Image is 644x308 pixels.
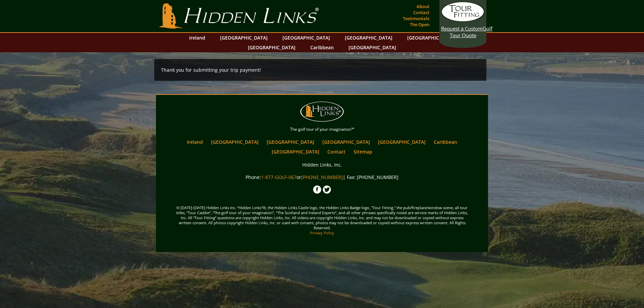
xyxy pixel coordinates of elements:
[441,25,483,32] span: Request a Custom
[186,33,209,43] a: Ireland
[412,8,431,17] a: Contact
[217,33,271,43] a: [GEOGRAPHIC_DATA]
[313,185,321,194] img: Facebook
[307,43,337,52] a: Caribbean
[375,137,429,147] a: [GEOGRAPHIC_DATA]
[268,147,323,157] a: [GEOGRAPHIC_DATA]
[161,66,480,74] p: Thank you for submitting your trip payment!
[430,137,461,147] a: Caribbean
[404,33,458,43] a: [GEOGRAPHIC_DATA]
[350,147,376,157] a: Sitemap
[341,33,396,43] a: [GEOGRAPHIC_DATA]
[319,137,373,147] a: [GEOGRAPHIC_DATA]
[324,147,349,157] a: Contact
[441,2,485,39] a: Request a CustomGolf Tour Quote
[158,126,486,133] p: The golf tour of your imagination™
[158,173,486,181] p: Phone: or | Fax: [PHONE_NUMBER]
[345,43,399,52] a: [GEOGRAPHIC_DATA]
[208,137,262,147] a: [GEOGRAPHIC_DATA]
[158,161,486,169] p: Hidden Links, Inc.
[279,33,333,43] a: [GEOGRAPHIC_DATA]
[415,2,431,11] a: About
[263,137,318,147] a: [GEOGRAPHIC_DATA]
[301,174,343,180] a: [PHONE_NUMBER]
[158,195,486,245] span: © [DATE]-[DATE] Hidden Links Inc. "Hidden Links"®, the Hidden Links Castle logo, the Hidden Links...
[245,43,299,52] a: [GEOGRAPHIC_DATA]
[310,230,334,235] a: Privacy Policy
[183,137,206,147] a: Ireland
[401,14,431,23] a: Testimonials
[408,20,431,29] a: The Open
[261,174,297,180] a: 1-877-GOLF-067
[323,185,331,194] img: Twitter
